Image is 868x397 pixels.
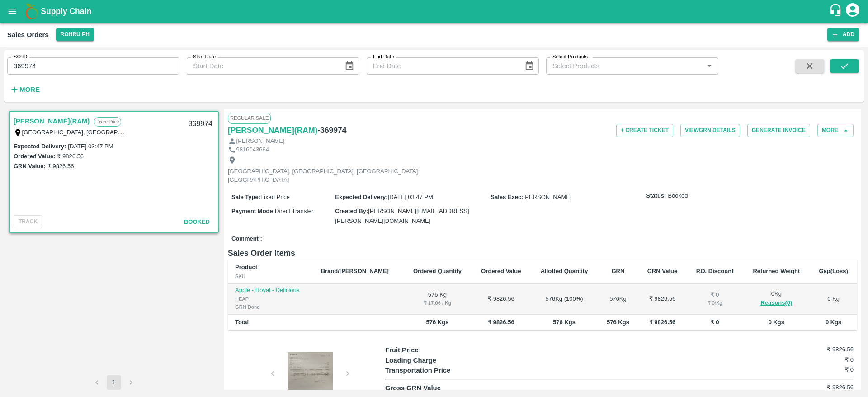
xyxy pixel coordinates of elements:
[235,303,307,311] div: GRN Done
[817,124,854,137] button: More
[413,268,462,274] b: Ordered Quantity
[335,208,368,214] label: Created By :
[612,268,625,274] b: GRN
[7,82,42,97] button: More
[7,29,49,41] div: Sales Orders
[275,208,313,214] span: Direct Transfer
[341,57,358,75] button: Choose date
[235,319,249,326] b: Total
[385,365,502,375] p: Transportation Price
[41,7,91,16] b: Supply Chain
[616,124,673,137] button: + Create Ticket
[538,295,591,303] div: 576 Kg ( 100 %)
[187,57,337,75] input: Start Date
[88,375,140,390] nav: pagination navigation
[607,319,629,326] b: 576 Kgs
[321,268,389,274] b: Brand/[PERSON_NAME]
[228,247,857,260] h6: Sales Order Items
[826,319,841,326] b: 0 Kgs
[14,53,27,61] label: SO ID
[235,286,307,295] p: Apple - Royal - Delicious
[647,268,677,274] b: GRN Value
[56,28,94,41] button: Select DC
[183,113,218,135] div: 369974
[775,355,854,364] h6: ₹ 0
[228,167,431,184] p: [GEOGRAPHIC_DATA], [GEOGRAPHIC_DATA], [GEOGRAPHIC_DATA], [GEOGRAPHIC_DATA]
[491,194,523,200] label: Sales Exec :
[649,319,676,326] b: ₹ 9826.56
[747,124,810,137] button: Generate Invoice
[696,268,734,274] b: P.D. Discount
[819,268,848,274] b: Gap(Loss)
[94,117,121,127] p: Fixed Price
[775,365,854,374] h6: ₹ 0
[231,235,262,243] label: Comment :
[260,194,290,200] span: Fixed Price
[236,137,285,146] p: [PERSON_NAME]
[14,153,55,160] label: Ordered Value:
[14,115,90,127] a: [PERSON_NAME](RAM)
[23,2,41,20] img: logo
[810,284,857,315] td: 0 Kg
[385,355,502,365] p: Loading Charge
[541,268,588,274] b: Allotted Quantity
[236,146,269,154] p: 9816043664
[335,208,469,224] span: [PERSON_NAME][EMAIL_ADDRESS][PERSON_NAME][DOMAIN_NAME]
[2,1,23,22] button: open drawer
[41,5,829,18] a: Supply Chain
[694,291,736,299] div: ₹ 0
[472,284,531,315] td: ₹ 9826.56
[235,272,307,280] div: SKU
[844,2,861,21] div: account of current user
[481,268,521,274] b: Ordered Value
[367,57,517,75] input: End Date
[769,319,784,326] b: 0 Kgs
[410,299,464,307] div: ₹ 17.06 / Kg
[107,375,121,390] button: page 1
[827,28,859,41] button: Add
[231,194,260,200] label: Sale Type :
[47,163,74,170] label: ₹ 9826.56
[638,284,686,315] td: ₹ 9826.56
[668,192,688,200] span: Booked
[694,299,736,307] div: ₹ 0 / Kg
[7,57,179,75] input: Enter SO ID
[19,86,40,93] strong: More
[605,295,631,303] div: 576 Kg
[373,53,394,61] label: End Date
[14,143,66,150] label: Expected Delivery :
[184,218,210,225] span: Booked
[488,319,514,326] b: ₹ 9826.56
[521,57,538,75] button: Choose date
[552,53,588,61] label: Select Products
[549,60,701,72] input: Select Products
[711,319,719,326] b: ₹ 0
[553,319,576,326] b: 576 Kgs
[403,284,472,315] td: 576 Kg
[524,194,572,200] span: [PERSON_NAME]
[680,124,740,137] button: ViewGRN Details
[829,3,844,19] div: customer-support
[235,295,307,303] div: HEAP
[646,192,666,200] label: Status:
[228,124,317,137] a: [PERSON_NAME](RAM)
[426,319,449,326] b: 576 Kgs
[775,383,854,392] h6: ₹ 9826.56
[235,264,257,270] b: Product
[231,208,275,214] label: Payment Mode :
[193,53,216,61] label: Start Date
[753,268,800,274] b: Returned Weight
[750,290,803,308] div: 0 Kg
[750,298,803,308] button: Reasons(0)
[775,345,854,354] h6: ₹ 9826.56
[317,124,346,137] h6: - 369974
[335,194,387,200] label: Expected Delivery :
[22,128,277,136] label: [GEOGRAPHIC_DATA], [GEOGRAPHIC_DATA], [GEOGRAPHIC_DATA], [GEOGRAPHIC_DATA]
[385,383,502,393] p: Gross GRN Value
[385,345,502,355] p: Fruit Price
[14,163,46,170] label: GRN Value:
[57,153,84,160] label: ₹ 9826.56
[228,113,271,123] span: Regular Sale
[68,143,113,150] label: [DATE] 03:47 PM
